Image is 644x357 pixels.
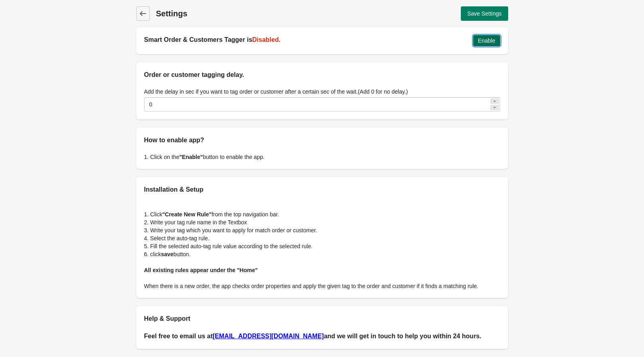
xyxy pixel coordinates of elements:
[144,153,500,161] p: 1. Click on the button to enable the app.
[144,282,500,290] p: When there is a new order, the app checks order properties and apply the given tag to the order a...
[252,36,280,43] span: Disabled.
[144,242,500,250] p: 5. Fill the selected auto-tag rule value according to the selected rule.
[144,35,467,45] h2: Smart Order & Customers Tagger is
[478,37,495,44] span: Enable
[144,88,408,96] label: Add the delay in sec if you want to tag order or customer after a certain sec of the wait.(Add 0 ...
[156,8,318,19] h1: Settings
[144,210,500,218] p: 1. Click from the top navigation bar.
[144,97,489,112] input: delay in sec
[144,331,500,341] h2: Feel free to email us at and we will get in touch to help you within 24 hours.
[467,10,501,17] span: Save Settings
[144,314,500,324] h2: Help & Support
[144,250,500,258] p: 6. click button.
[144,70,500,80] h2: Order or customer tagging delay.
[144,135,500,145] h2: How to enable app?
[144,226,500,234] p: 3. Write your tag which you want to apply for match order or customer.
[461,6,508,21] button: Save Settings
[162,211,211,218] b: "Create New Rule"
[144,218,500,226] p: 2. Write your tag rule name in the Textbox
[144,234,500,242] p: 4. Select the auto-tag rule.
[473,35,500,46] button: Enable
[213,333,324,339] a: [EMAIL_ADDRESS][DOMAIN_NAME]
[179,154,203,160] b: "Enable"
[144,267,258,273] b: All existing rules appear under the "Home"
[144,185,500,194] h2: Installation & Setup
[161,251,173,257] b: save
